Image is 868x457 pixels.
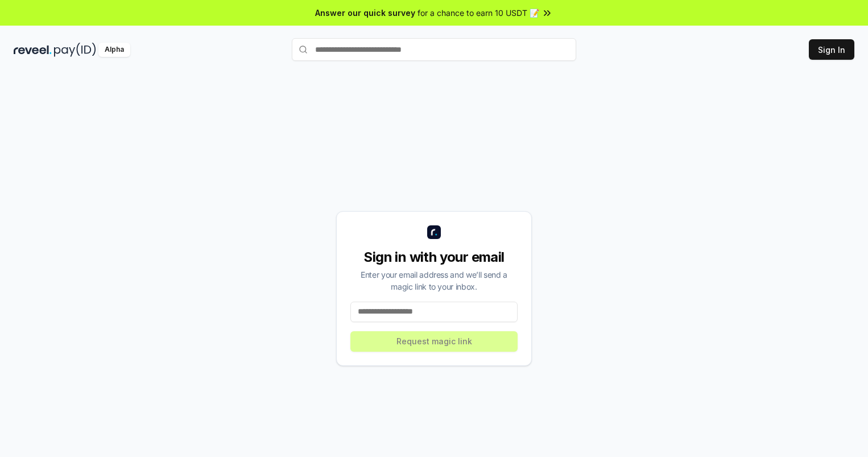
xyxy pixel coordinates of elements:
span: for a chance to earn 10 USDT 📝 [418,7,539,19]
span: Answer our quick survey [315,7,415,19]
div: Enter your email address and we’ll send a magic link to your inbox. [350,269,518,293]
img: reveel_dark [14,43,52,57]
button: Sign In [809,39,854,60]
div: Alpha [98,43,130,57]
div: Sign in with your email [350,248,518,266]
img: logo_small [427,225,441,239]
img: pay_id [54,43,96,57]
